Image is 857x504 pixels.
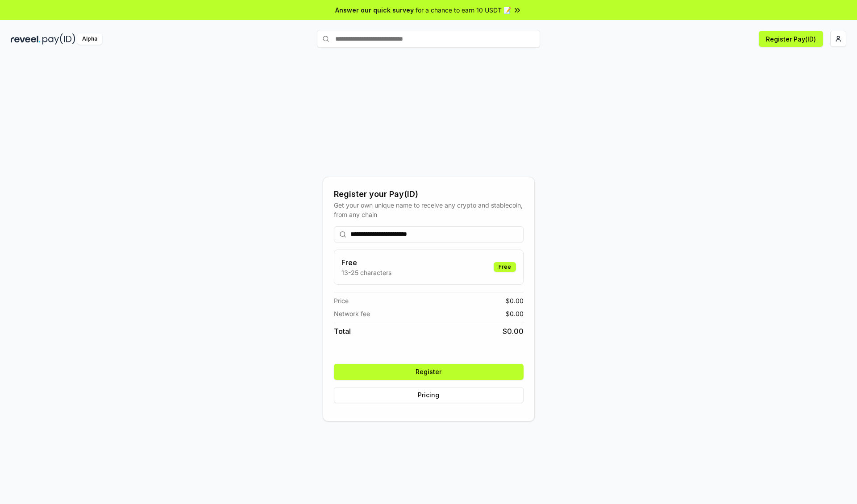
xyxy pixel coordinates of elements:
[334,188,524,200] div: Register your Pay(ID)
[334,326,351,337] span: Total
[506,309,524,318] span: $ 0.00
[494,262,516,272] div: Free
[506,296,524,305] span: $ 0.00
[341,268,391,277] p: 13-25 characters
[334,309,370,318] span: Network fee
[334,200,524,219] div: Get your own unique name to receive any crypto and stablecoin, from any chain
[759,31,823,47] button: Register Pay(ID)
[334,364,524,380] button: Register
[416,5,511,15] span: for a chance to earn 10 USDT 📝
[341,257,391,268] h3: Free
[11,33,41,45] img: reveel_dark
[334,296,349,305] span: Price
[77,33,102,45] div: Alpha
[503,326,524,337] span: $ 0.00
[335,5,414,15] span: Answer our quick survey
[42,33,75,45] img: pay_id
[334,387,524,403] button: Pricing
